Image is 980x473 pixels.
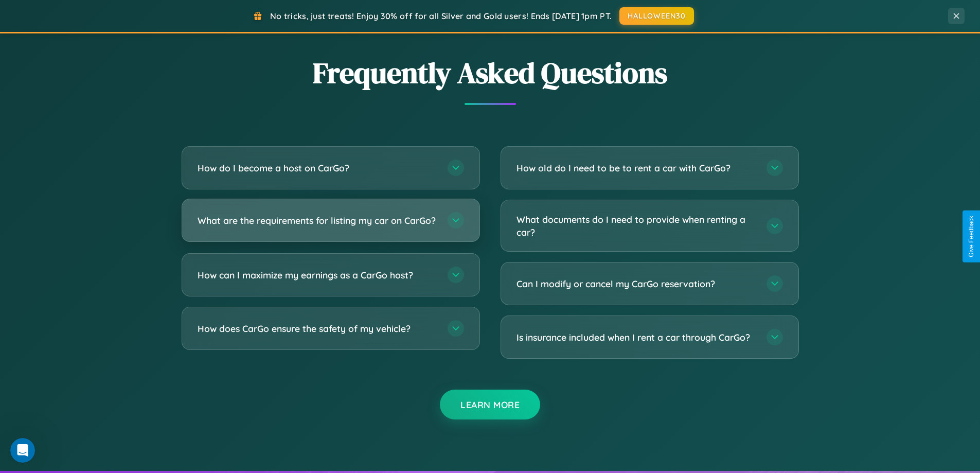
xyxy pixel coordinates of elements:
button: Learn More [440,390,540,419]
h3: Can I modify or cancel my CarGo reservation? [516,277,756,290]
h3: How do I become a host on CarGo? [198,162,437,174]
span: No tricks, just treats! Enjoy 30% off for all Silver and Gold users! Ends [DATE] 1pm PT. [270,11,612,21]
h3: What are the requirements for listing my car on CarGo? [198,214,437,227]
h2: Frequently Asked Questions [182,53,799,93]
h3: What documents do I need to provide when renting a car? [516,213,756,238]
h3: Is insurance included when I rent a car through CarGo? [516,331,756,344]
h3: How old do I need to be to rent a car with CarGo? [516,162,756,174]
iframe: Intercom live chat [10,438,35,463]
button: HALLOWEEN30 [619,7,694,25]
div: Give Feedback [968,216,975,257]
h3: How does CarGo ensure the safety of my vehicle? [198,322,437,335]
h3: How can I maximize my earnings as a CarGo host? [198,269,437,282]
